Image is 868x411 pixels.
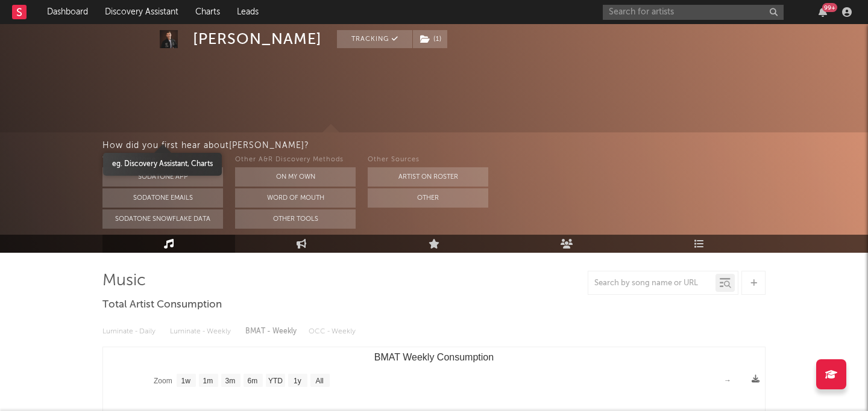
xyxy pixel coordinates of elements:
[102,209,223,229] button: Sodatone Snowflake Data
[368,153,488,167] div: Other Sources
[203,377,213,385] text: 1m
[102,298,222,312] span: Total Artist Consumption
[235,167,356,187] button: On My Own
[412,30,448,48] span: ( 1 )
[588,279,715,288] input: Search by song name or URL
[374,352,494,362] text: BMAT Weekly Consumption
[724,376,731,385] text: →
[368,167,488,187] button: Artist on Roster
[235,209,356,229] button: Other Tools
[102,188,223,208] button: Sodatone Emails
[225,377,236,385] text: 3m
[294,377,301,385] text: 1y
[248,377,258,385] text: 6m
[235,188,356,208] button: Word Of Mouth
[337,30,412,48] button: Tracking
[154,377,172,385] text: Zoom
[368,188,488,208] button: Other
[235,153,356,167] div: Other A&R Discovery Methods
[268,377,283,385] text: YTD
[102,153,223,167] div: With Sodatone
[822,3,837,12] div: 99 +
[193,30,322,48] div: [PERSON_NAME]
[181,377,191,385] text: 1w
[315,377,323,385] text: All
[102,167,223,187] button: Sodatone App
[413,30,447,48] button: (1)
[102,138,868,153] div: How did you first hear about [PERSON_NAME] ?
[819,7,827,17] button: 99+
[603,5,784,20] input: Search for artists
